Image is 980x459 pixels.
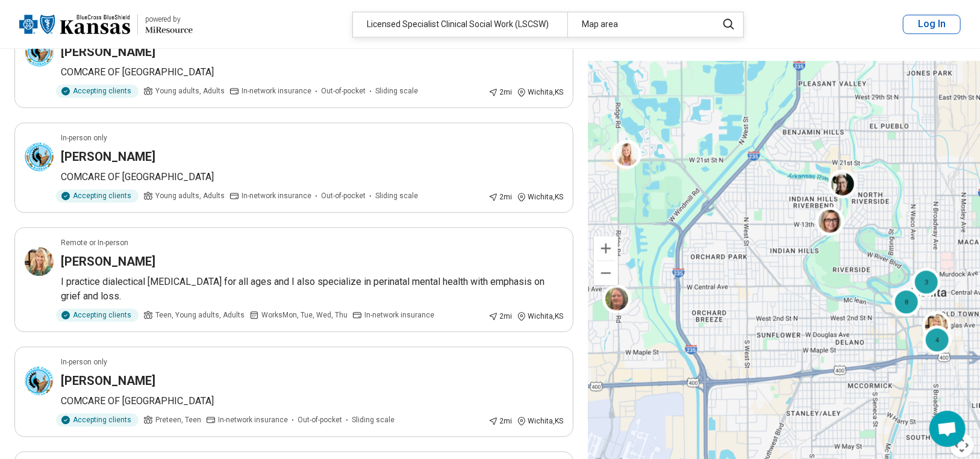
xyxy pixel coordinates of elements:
span: In-network insurance [218,414,288,425]
span: Out-of-pocket [298,414,342,425]
span: In-network insurance [242,190,311,201]
p: In-person only [61,133,107,143]
h3: [PERSON_NAME] [61,43,155,60]
span: Preteen, Teen [155,414,201,425]
p: In-person only [61,357,107,367]
div: Accepting clients [56,189,139,202]
button: Log In [903,14,961,34]
span: Out-of-pocket [321,86,366,96]
button: Map camera controls [950,433,974,457]
div: 8 [892,287,921,316]
div: Wichita , KS [517,311,563,322]
div: 2 mi [488,192,512,202]
div: Wichita , KS [517,416,563,426]
div: 3 [911,267,940,296]
span: In-network insurance [364,310,434,320]
img: Blue Cross Blue Shield Kansas [19,10,130,39]
div: Map area [567,12,710,37]
div: 2 mi [488,87,512,98]
div: Accepting clients [56,413,139,426]
span: In-network insurance [242,86,311,96]
span: Young adults, Adults [155,86,225,96]
span: Sliding scale [375,86,418,96]
p: COMCARE OF [GEOGRAPHIC_DATA] [61,394,563,408]
p: Remote or In-person [61,237,128,248]
h3: [PERSON_NAME] [61,253,155,270]
h3: [PERSON_NAME] [61,372,155,389]
p: COMCARE OF [GEOGRAPHIC_DATA] [61,170,563,184]
h3: [PERSON_NAME] [61,148,155,165]
div: Wichita , KS [517,192,563,202]
div: Accepting clients [56,84,139,98]
button: Zoom out [594,261,618,285]
div: 4 [923,325,952,354]
span: Works Mon, Tue, Wed, Thu [261,310,348,320]
a: Blue Cross Blue Shield Kansaspowered by [19,10,193,39]
div: Open chat [929,411,966,447]
span: Teen, Young adults, Adults [155,310,245,320]
span: Sliding scale [352,414,395,425]
div: Wichita , KS [517,87,563,98]
div: 2 mi [488,416,512,426]
div: Accepting clients [56,308,139,322]
div: 2 mi [488,311,512,322]
div: Licensed Specialist Clinical Social Work (LSCSW) [353,12,567,37]
p: COMCARE OF [GEOGRAPHIC_DATA] [61,65,563,80]
span: Out-of-pocket [321,190,366,201]
span: Sliding scale [375,190,418,201]
p: I practice dialectical [MEDICAL_DATA] for all ages and I also specialize in perinatal mental heal... [61,275,563,304]
span: Young adults, Adults [155,190,225,201]
button: Zoom in [594,236,618,260]
div: powered by [145,14,193,25]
